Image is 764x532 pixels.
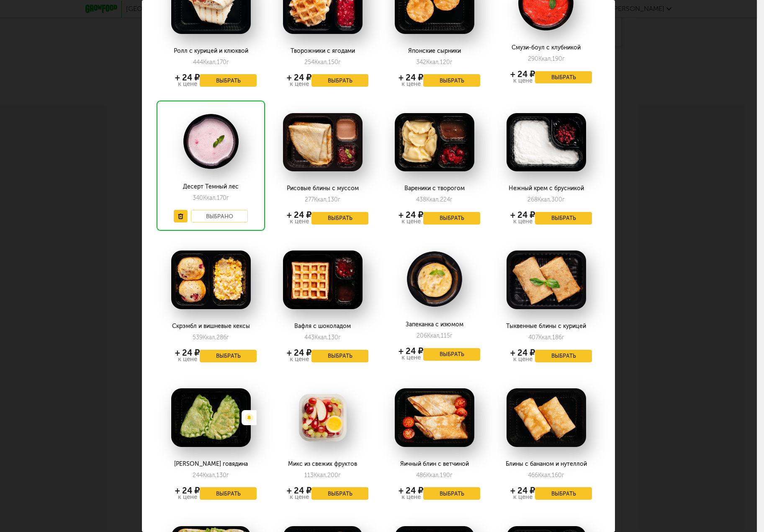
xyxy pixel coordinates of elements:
[510,349,535,356] div: + 24 ₽
[417,332,453,339] div: 206 115
[338,196,340,203] span: г
[193,59,229,66] div: 444 170
[311,212,368,225] button: Выбрать
[562,55,565,62] span: г
[423,348,480,361] button: Выбрать
[510,212,535,218] div: + 24 ₽
[535,71,592,84] button: Выбрать
[416,472,453,479] div: 486 190
[500,185,592,192] div: Нежный крем с брусникой
[423,74,480,87] button: Выбрать
[562,196,565,203] span: г
[423,487,480,500] button: Выбрать
[287,487,311,494] div: + 24 ₽
[287,74,311,81] div: + 24 ₽
[423,212,480,225] button: Выбрать
[175,494,200,500] div: к цене
[287,212,311,218] div: + 24 ₽
[314,59,328,66] span: Ккал,
[287,494,311,500] div: к цене
[399,494,423,500] div: к цене
[426,59,440,66] span: Ккал,
[538,334,552,341] span: Ккал,
[314,196,328,203] span: Ккал,
[277,185,368,192] div: Рисовые блины с муссом
[399,74,423,81] div: + 24 ₽
[510,71,535,77] div: + 24 ₽
[171,388,251,447] img: big_i3vRGv5TYrBXznEe.png
[399,218,423,225] div: к цене
[175,81,200,87] div: к цене
[399,212,423,218] div: + 24 ₽
[200,350,257,362] button: Выбрать
[450,472,453,479] span: г
[203,472,216,479] span: Ккал,
[395,251,474,307] img: big_jNBKMWfBmyrWEFir.png
[500,461,592,467] div: Блины с бананом и нутеллой
[399,354,423,361] div: к цене
[510,487,535,494] div: + 24 ₽
[314,334,328,341] span: Ккал,
[507,113,586,172] img: big_YplubhGIsFkQ4Gk5.png
[416,59,453,66] div: 342 120
[171,251,251,309] img: big_n9l4KMbTDapZjgR7.png
[510,494,535,500] div: к цене
[311,74,368,87] button: Выбрать
[311,350,368,362] button: Выбрать
[399,487,423,494] div: + 24 ₽
[304,472,341,479] div: 113 200
[535,487,592,500] button: Выбрать
[450,332,453,339] span: г
[311,487,368,500] button: Выбрать
[226,194,229,201] span: г
[203,194,217,201] span: Ккал,
[304,334,341,341] div: 443 130
[538,196,551,203] span: Ккал,
[314,472,327,479] span: Ккал,
[426,196,440,203] span: Ккал,
[338,472,341,479] span: г
[388,321,480,328] div: Запеканка с изюмом
[200,74,257,87] button: Выбрать
[426,472,440,479] span: Ккал,
[388,185,480,192] div: Вареники с творогом
[535,212,592,225] button: Выбрать
[175,74,200,81] div: + 24 ₽
[165,48,257,54] div: Ролл с курицей и клюквой
[175,487,200,494] div: + 24 ₽
[427,332,441,339] span: Ккал,
[395,113,474,172] img: big_nADyjtlc60vzwZ6X.png
[283,251,363,309] img: big_Mmly1jkEHxlyqn68.png
[226,334,229,341] span: г
[528,472,564,479] div: 466 160
[395,388,474,447] img: big_JjXNqOERWp5B8guJ.png
[510,356,535,362] div: к цене
[507,251,586,309] img: big_lB48OOUR306Ub57G.png
[399,81,423,87] div: к цене
[538,472,552,479] span: Ккал,
[203,334,216,341] span: Ккал,
[287,81,311,87] div: к цене
[277,48,368,54] div: Творожники с ягодами
[287,218,311,225] div: к цене
[527,196,565,203] div: 268 300
[450,196,453,203] span: г
[338,59,341,66] span: г
[165,461,257,467] div: [PERSON_NAME] говядина
[165,323,257,330] div: Скрэмбл и вишневые кексы
[399,348,423,354] div: + 24 ₽
[193,334,229,341] div: 539 286
[535,350,592,362] button: Выбрать
[528,334,564,341] div: 407 186
[200,487,257,500] button: Выбрать
[510,218,535,225] div: к цене
[528,55,565,62] div: 290 190
[165,183,257,190] div: Десерт Темный лес
[277,461,368,467] div: Микс из свежих фруктов
[450,59,453,66] span: г
[283,113,363,172] img: big_UlTJhwZIIWDmk7Ls.png
[193,194,229,201] div: 340 170
[175,349,200,356] div: + 24 ₽
[175,356,200,362] div: к цене
[304,59,341,66] div: 254 150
